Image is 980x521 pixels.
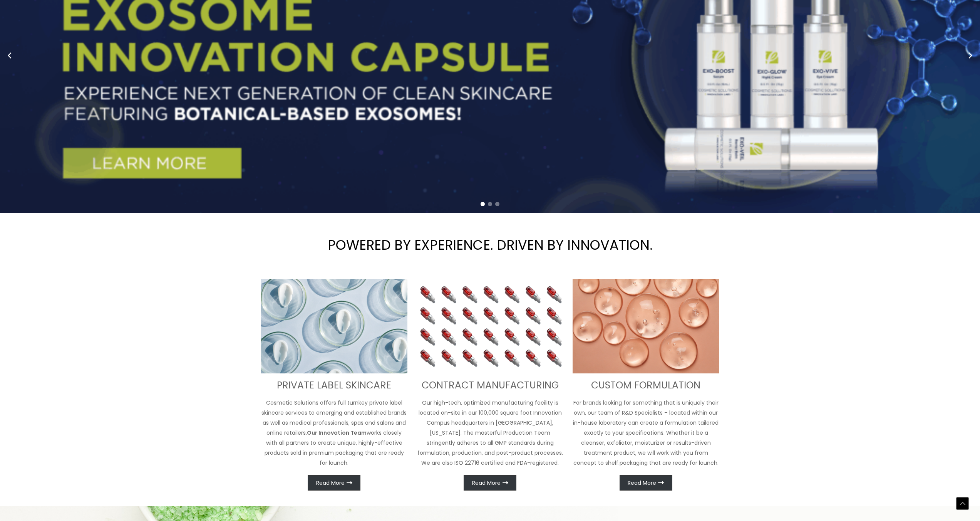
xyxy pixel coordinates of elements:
[620,475,672,491] a: Read More
[464,475,516,491] a: Read More
[417,379,563,392] h3: CONTRACT MANUFACTURING
[261,379,408,392] h3: PRIVATE LABEL SKINCARE
[573,398,719,468] p: For brands looking for something that is uniquely their own, our team of R&D Specialists – locate...
[628,480,656,486] span: Read More
[481,202,485,206] span: Go to slide 1
[261,398,408,468] p: Cosmetic Solutions offers full turnkey private label skincare services to emerging and establishe...
[488,202,492,206] span: Go to slide 2
[308,475,360,491] a: Read More
[495,202,499,206] span: Go to slide 3
[417,279,563,374] img: Contract Manufacturing
[316,480,345,486] span: Read More
[261,279,408,374] img: turnkey private label skincare
[573,379,719,392] h3: CUSTOM FORMULATION
[573,279,719,374] img: Custom Formulation
[417,398,563,468] p: Our high-tech, optimized manufacturing facility is located on-site in our 100,000 square foot Inn...
[4,50,15,61] button: Previous slide
[472,480,501,486] span: Read More
[965,50,976,61] button: Next slide
[307,429,367,437] strong: Our Innovation Team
